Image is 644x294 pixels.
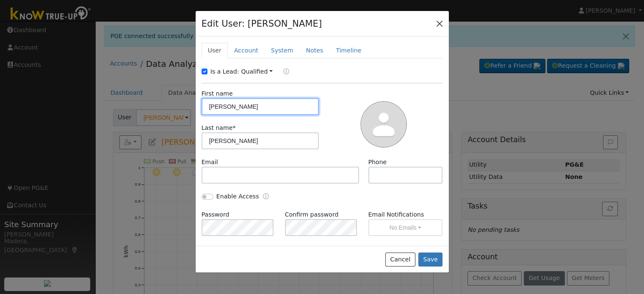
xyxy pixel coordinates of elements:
a: Timeline [329,43,368,58]
label: First name [202,89,233,98]
a: Notes [299,43,329,58]
label: Email Notifications [368,210,443,219]
a: Account [228,43,265,58]
label: Is a Lead: [210,67,239,76]
span: Required [232,124,235,131]
label: Last name [202,124,236,132]
h4: Edit User: [PERSON_NAME] [202,17,322,30]
a: System [265,43,300,58]
input: Is a Lead: [202,69,207,74]
a: Enable Access [263,192,269,202]
a: User [202,43,228,58]
label: Password [202,210,229,219]
a: Lead [277,67,289,77]
label: Phone [368,158,387,167]
label: Enable Access [216,192,259,201]
button: Save [418,253,443,267]
a: Qualified [241,68,273,75]
label: Email [202,158,218,167]
button: Cancel [385,253,415,267]
label: Confirm password [285,210,339,219]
